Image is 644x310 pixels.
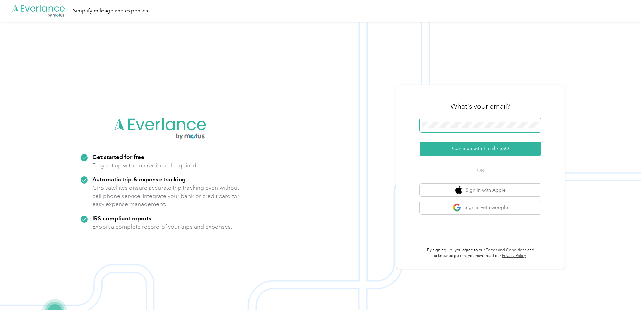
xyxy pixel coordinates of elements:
[92,223,232,231] p: Export a complete record of your trips and expenses.
[420,142,541,156] button: Continue with Email / SSO
[92,215,151,222] strong: IRS compliant reports
[92,161,196,170] p: Easy set up with no credit card required
[420,184,541,197] button: apple logoSign in with Apple
[92,176,186,183] strong: Automatic trip & expense tracking
[73,7,148,15] div: Simplify mileage and expenses
[455,186,462,194] img: apple logo
[486,248,526,253] a: Terms and Conditions
[453,203,461,212] img: google logo
[502,253,526,258] a: Privacy Policy
[420,201,541,214] button: google logoSign in with Google
[469,167,492,174] span: OR
[450,102,510,111] h3: What's your email?
[420,247,541,259] p: By signing up, you agree to our and acknowledge that you have read our .
[92,184,240,208] p: GPS satellites ensure accurate trip tracking even without cell phone service. Integrate your bank...
[92,153,144,160] strong: Get started for free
